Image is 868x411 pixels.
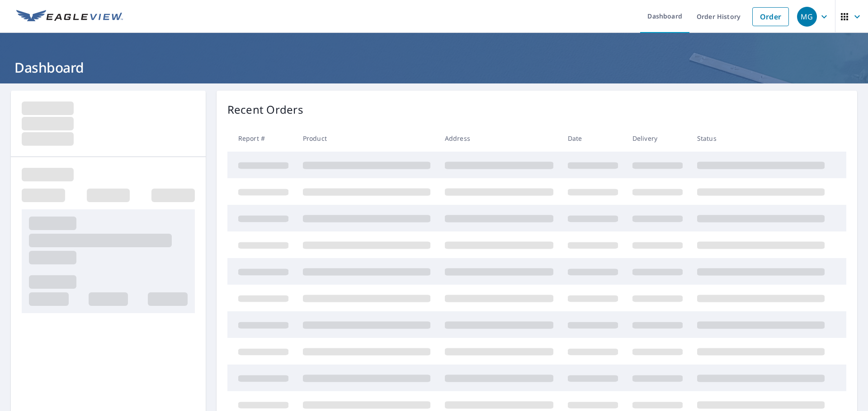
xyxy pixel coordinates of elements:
[561,125,625,152] th: Date
[227,125,296,152] th: Report #
[438,125,561,152] th: Address
[752,7,789,26] a: Order
[690,125,832,152] th: Status
[11,58,857,77] h1: Dashboard
[797,7,817,27] div: MG
[296,125,438,152] th: Product
[227,102,303,118] p: Recent Orders
[16,10,123,23] img: EV Logo
[625,125,690,152] th: Delivery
